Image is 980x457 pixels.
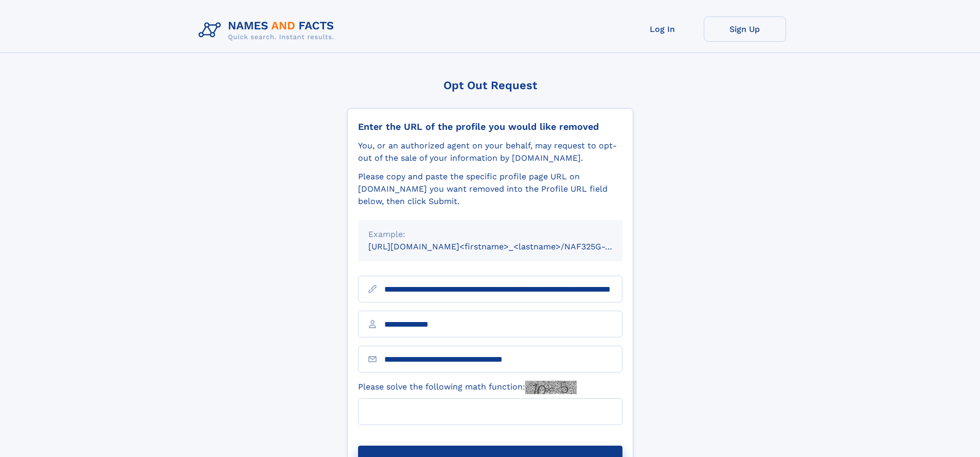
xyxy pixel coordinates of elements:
[358,171,622,208] div: Please copy and paste the specific profile page URL on [DOMAIN_NAME] you want removed into the Pr...
[368,228,612,241] div: Example:
[368,242,642,251] small: [URL][DOMAIN_NAME]<firstname>_<lastname>/NAF325G-xxxxxxxx
[358,381,577,394] label: Please solve the following math function:
[358,121,622,132] div: Enter the URL of the profile you would like removed
[358,140,622,164] div: You, or an authorized agent on your behalf, may request to opt-out of the sale of your informatio...
[347,79,633,92] div: Opt Out Request
[194,16,343,44] img: Logo Names and Facts
[704,16,786,42] a: Sign Up
[621,16,704,42] a: Log In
